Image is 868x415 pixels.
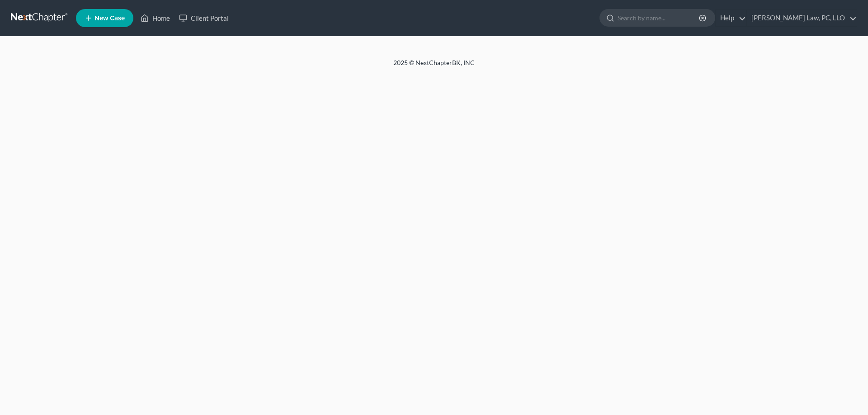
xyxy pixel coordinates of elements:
[747,10,857,26] a: [PERSON_NAME] Law, PC, LLO
[94,15,125,22] span: New Case
[716,10,746,26] a: Help
[618,9,700,26] input: Search by name...
[176,58,692,75] div: 2025 © NextChapterBK, INC
[175,10,233,26] a: Client Portal
[136,10,175,26] a: Home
